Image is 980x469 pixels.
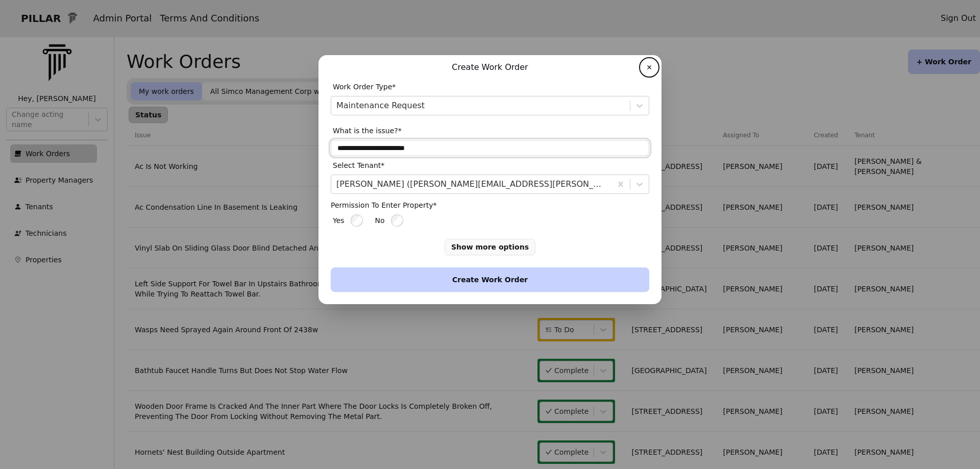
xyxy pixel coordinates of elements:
span: No [375,215,385,226]
p: Create Work Order [331,61,649,73]
button: ✕ [641,59,657,76]
input: No [391,214,403,227]
span: Select Tenant* [333,160,384,170]
span: What is the issue?* [333,126,402,136]
span: Work Order Type* [333,82,396,92]
button: Create Work Order [331,267,649,292]
span: Yes [333,215,345,226]
input: Yes [351,214,363,227]
p: Permission To Enter Property* [331,200,649,210]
